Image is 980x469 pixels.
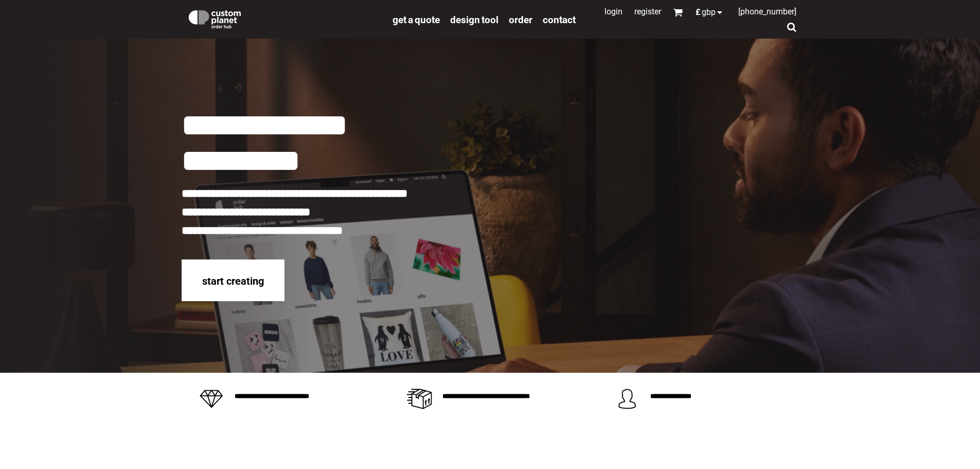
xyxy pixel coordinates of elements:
img: Custom Planet [187,8,243,28]
a: order [509,13,532,25]
a: design tool [450,13,498,25]
span: [PHONE_NUMBER] [738,7,796,16]
span: start creating [202,275,264,287]
a: Login [604,7,622,16]
span: design tool [450,14,498,26]
span: £ [696,8,702,16]
a: get a quote [393,13,440,25]
a: Register [634,7,661,16]
span: order [509,14,532,26]
span: get a quote [393,14,440,26]
span: GBP [702,8,716,16]
a: Custom Planet [182,3,387,33]
a: Contact [543,13,576,25]
span: Contact [543,14,576,26]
